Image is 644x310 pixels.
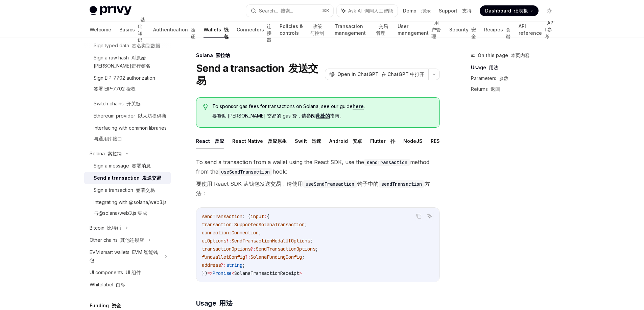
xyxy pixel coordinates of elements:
[544,5,555,16] button: Toggle dark mode
[316,113,330,119] a: 此处的
[94,74,155,96] div: Sign EIP-7702 authorization
[425,212,434,221] button: Ask AI
[471,73,560,84] a: Parameters 参数
[506,27,510,39] font: 食谱
[381,71,424,77] font: 在 ChatGPT 中打开
[216,52,230,58] font: 索拉纳
[94,162,151,170] div: Sign a message
[335,22,389,38] a: Transaction management 交易管理
[337,71,424,78] span: Open in ChatGPT
[499,75,508,81] font: 参数
[120,237,144,243] font: 其他连锁店
[268,138,287,144] font: 反应原生
[84,110,171,122] a: Ethereum provider 以太坊提供商
[484,22,510,38] a: Recipes 食谱
[94,136,122,141] font: 与通用库接口
[90,268,141,277] div: UI components
[94,210,147,216] font: 与@solana/web3.js 集成
[353,138,362,144] font: 安卓
[511,52,530,58] font: 本页内容
[245,254,251,260] span: ?:
[132,163,151,169] font: 签署消息
[234,270,299,276] span: SolanaTransactionReceipt
[138,113,166,119] font: 以太坊提供商
[449,22,476,38] a: Security 安全
[84,98,171,110] a: Switch chains 开关链
[259,230,261,236] span: ;
[94,124,167,146] div: Interfacing with common libraries
[514,8,528,14] font: 仪表板
[90,6,132,16] img: light logo
[281,8,293,14] font: 搜索...
[232,238,310,244] span: SendTransactionModalUIOptions
[491,86,500,92] font: 返回
[196,62,318,86] font: 发送交易
[204,22,229,38] a: Wallets 钱包
[84,184,171,196] a: Sign a transaction 签署交易
[90,150,122,158] div: Solana
[480,5,539,16] a: Dashboard 仪表板
[84,160,171,172] a: Sign a message 签署消息
[94,112,166,120] div: Ethereum provider
[232,230,259,236] span: Connection
[439,7,472,14] a: Support 支持
[202,213,242,219] span: sendTransaction
[202,238,226,244] span: uiOptions
[94,100,141,108] div: Switch chains
[196,133,224,149] button: React 反应
[191,27,195,39] font: 验证
[196,299,233,308] span: Usage
[364,8,393,14] font: 询问人工智能
[196,157,440,201] span: To send a transaction from a wallet using the React SDK, use the method from the hook:
[84,122,171,148] a: Interfacing with common libraries与通用库接口
[224,27,229,39] font: 钱包
[325,69,428,80] button: Open in ChatGPT 在 ChatGPT 中打开
[256,246,315,252] span: SendTransactionOptions
[329,133,362,149] button: Android 安卓
[353,103,364,109] a: here
[478,51,530,59] span: On this page
[431,20,441,39] font: 用户管理
[84,172,171,184] a: Send a transaction 发送交易
[94,198,167,220] div: Integrating with @solana/web3.js
[237,22,271,38] a: Connectors 连接器
[202,246,251,252] span: transactionOptions
[84,196,171,222] a: Integrating with @solana/web3.js与@solana/web3.js 集成
[90,22,111,38] a: Welcome
[126,101,141,106] font: 开关链
[84,279,171,291] a: Whitelabel 白标
[312,138,321,144] font: 迅速
[302,254,305,260] span: ;
[370,133,395,149] button: Flutter 扑
[398,22,441,38] a: User management 用户管理
[226,262,242,268] span: string
[295,133,321,149] button: Swift 迅速
[489,64,498,70] font: 用法
[471,27,476,39] font: 安全
[108,151,122,156] font: 索拉纳
[202,262,221,268] span: address
[119,22,145,38] a: Basics 基础知识
[322,8,329,14] span: ⌘ K
[226,238,232,244] span: ?:
[315,246,318,252] span: ;
[390,138,395,144] font: 扑
[251,246,256,252] span: ?:
[196,180,430,197] font: 要使用 React SDK 从钱包发送交易，请使用 钩子中的 方法：
[218,168,272,176] code: useSendTransaction
[376,23,388,36] font: 交易管理
[202,222,232,228] span: transaction
[234,222,305,228] span: SupportedSolanaTransaction
[213,270,232,276] span: Promise
[242,213,251,219] span: : (
[280,22,327,38] a: Policies & controls 政策与控制
[310,23,324,36] font: 政策与控制
[84,266,171,279] a: UI components UI 组件
[259,7,293,15] div: Search...
[379,180,425,188] code: sendTransaction
[299,270,302,276] span: >
[348,7,393,14] span: Ask AI
[94,54,167,70] div: Sign a raw hash
[485,7,528,14] span: Dashboard
[232,222,234,228] span: :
